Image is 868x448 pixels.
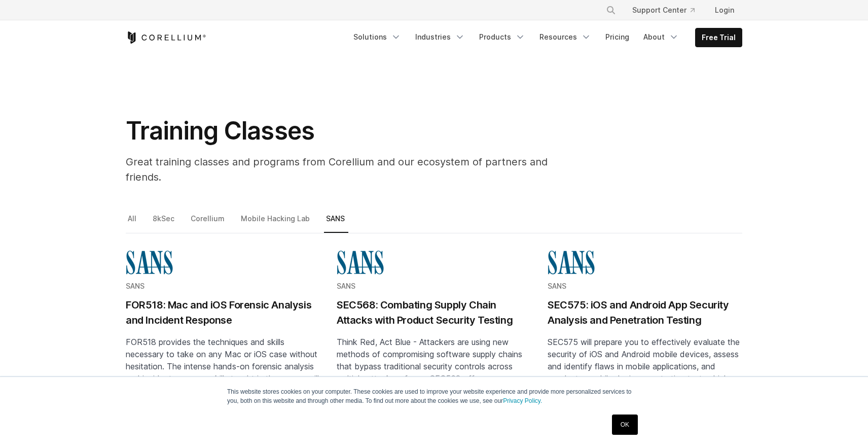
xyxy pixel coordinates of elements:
a: Mobile Hacking Lab [239,212,313,233]
a: Free Trial [696,28,742,47]
span: SANS [337,282,355,290]
a: Login [707,1,742,19]
a: Resources [533,28,597,46]
span: SANS [126,282,144,290]
h2: SEC568: Combating Supply Chain Attacks with Product Security Testing [337,297,531,328]
a: Industries [409,28,471,46]
img: sans-logo-cropped [548,250,595,275]
span: SANS [548,282,566,290]
h1: Training Classes [126,116,582,146]
a: Privacy Policy. [503,397,542,404]
img: sans-logo-cropped [126,250,173,275]
div: Navigation Menu [347,28,742,47]
a: Solutions [347,28,407,46]
p: This website stores cookies on your computer. These cookies are used to improve your website expe... [227,387,641,405]
a: SANS [324,212,348,233]
h2: SEC575: iOS and Android App Security Analysis and Penetration Testing [548,297,742,328]
a: 8kSec [151,212,178,233]
a: Pricing [599,28,635,46]
a: OK [612,415,638,435]
div: Navigation Menu [594,1,742,19]
img: sans-logo-cropped [337,250,384,275]
p: Great training classes and programs from Corellium and our ecosystem of partners and friends. [126,154,582,185]
a: Products [473,28,531,46]
a: About [637,28,685,46]
a: Support Center [624,1,703,19]
button: Search [602,1,620,19]
a: Corellium Home [126,31,206,44]
h2: FOR518: Mac and iOS Forensic Analysis and Incident Response [126,297,320,328]
a: Corellium [189,212,228,233]
a: All [126,212,140,233]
